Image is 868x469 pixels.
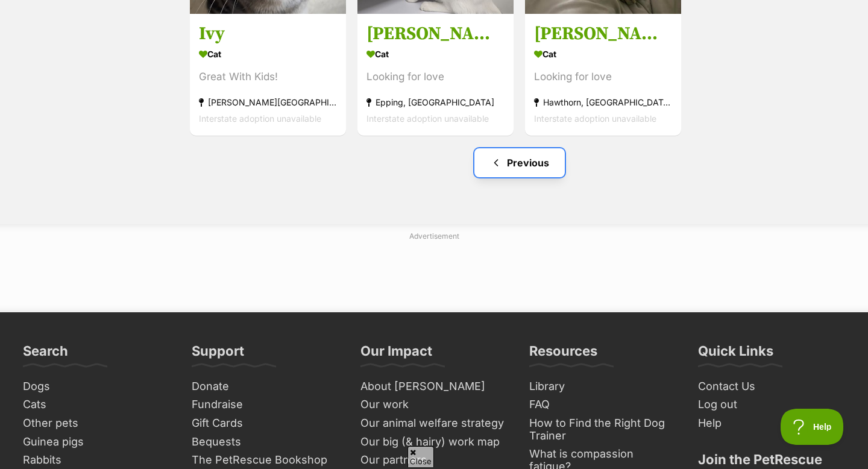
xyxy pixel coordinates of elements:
a: Previous page [474,148,565,177]
a: Our big (& hairy) work map [356,433,512,452]
h3: Quick Links [698,342,773,367]
h3: [PERSON_NAME] [534,23,672,46]
span: Close [407,446,434,467]
a: [PERSON_NAME] Cat Looking for love Epping, [GEOGRAPHIC_DATA] Interstate adoption unavailable favo... [357,14,514,136]
a: Our animal welfare strategy [356,414,512,433]
span: Interstate adoption unavailable [199,114,321,124]
a: Library [524,377,681,396]
h3: [PERSON_NAME] [366,23,505,46]
a: About [PERSON_NAME] [356,377,512,396]
h3: Search [23,342,68,367]
h3: Ivy [199,23,337,46]
div: Cat [534,46,672,63]
div: Cat [199,46,337,63]
a: Ivy Cat Great With Kids! [PERSON_NAME][GEOGRAPHIC_DATA] Interstate adoption unavailable favourite [190,14,346,136]
a: FAQ [524,395,681,414]
div: [PERSON_NAME][GEOGRAPHIC_DATA] [199,95,337,111]
a: Fundraise [187,395,344,414]
div: Looking for love [534,69,672,86]
div: Great With Kids! [199,69,337,86]
a: Cats [18,395,175,414]
div: Looking for love [366,69,505,86]
div: Epping, [GEOGRAPHIC_DATA] [366,95,505,111]
nav: Pagination [189,148,850,177]
a: Donate [187,377,344,396]
a: Help [693,414,850,433]
h3: Support [192,342,244,367]
a: Contact Us [693,377,850,396]
a: Dogs [18,377,175,396]
span: Interstate adoption unavailable [534,114,656,124]
span: Interstate adoption unavailable [366,114,489,124]
a: Gift Cards [187,414,344,433]
a: Log out [693,395,850,414]
h3: Our Impact [360,342,432,367]
a: Bequests [187,433,344,452]
h3: Resources [529,342,597,367]
div: Hawthorn, [GEOGRAPHIC_DATA] [534,95,672,111]
a: Other pets [18,414,175,433]
a: [PERSON_NAME] Cat Looking for love Hawthorn, [GEOGRAPHIC_DATA] Interstate adoption unavailable fa... [525,14,681,136]
div: Cat [366,46,505,63]
iframe: Help Scout Beacon - Open [781,409,844,445]
a: How to Find the Right Dog Trainer [524,414,681,445]
a: Guinea pigs [18,433,175,452]
a: Our work [356,395,512,414]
